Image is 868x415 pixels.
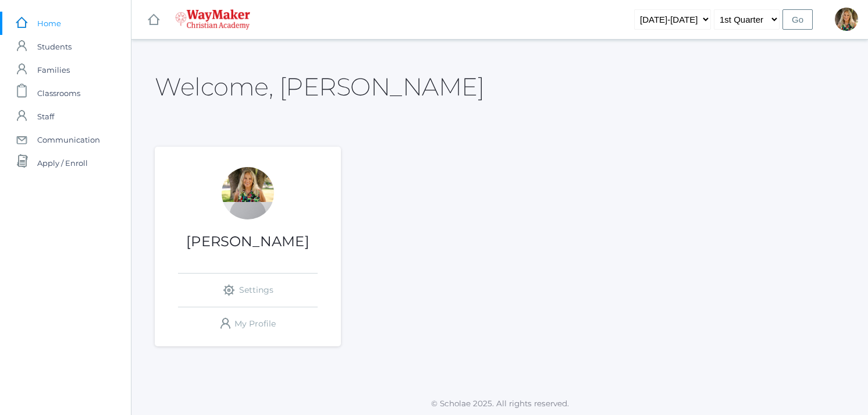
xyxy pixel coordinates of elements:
div: Claudia Marosz [222,167,274,219]
span: Students [37,35,72,58]
span: Classrooms [37,81,80,105]
span: Home [37,12,61,35]
a: Settings [178,274,318,307]
span: Communication [37,128,100,151]
img: 4_waymaker-logo-stack-white.png [175,9,250,30]
span: Staff [37,105,54,128]
span: Families [37,58,70,81]
a: My Profile [178,307,318,340]
span: Apply / Enroll [37,151,88,175]
p: © Scholae 2025. All rights reserved. [131,398,868,409]
input: Go [782,9,813,30]
div: Claudia Marosz [835,8,858,31]
h2: Welcome, [PERSON_NAME] [155,73,484,100]
h1: [PERSON_NAME] [155,234,341,249]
